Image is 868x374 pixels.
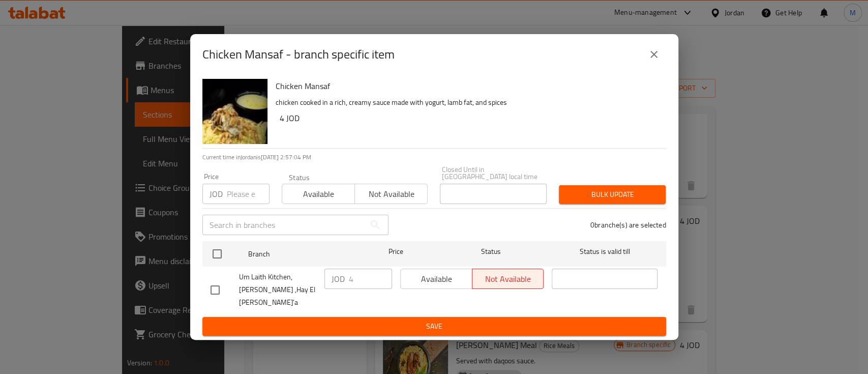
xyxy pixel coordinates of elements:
h6: 4 JOD [280,111,658,125]
span: Available [286,187,351,202]
p: 0 branche(s) are selected [590,220,666,230]
button: close [642,42,666,67]
button: Not available [354,184,428,204]
h2: Chicken Mansaf - branch specific item [202,46,395,63]
span: Not available [359,187,424,202]
p: JOD [209,188,223,200]
span: Branch [248,248,354,261]
span: Status is valid till [552,245,657,258]
span: Price [362,245,430,258]
span: Um Laith Kitchen,[PERSON_NAME] ,Hay El [PERSON_NAME]'a [239,271,316,309]
span: Status [438,245,544,258]
span: Save [211,320,658,333]
p: JOD [332,273,345,285]
input: Search in branches [202,215,365,235]
button: Available [282,184,355,204]
button: Bulk update [559,185,666,204]
input: Please enter price [227,184,270,204]
span: Bulk update [567,188,657,201]
button: Save [202,317,666,336]
input: Please enter price [349,269,392,289]
p: Current time in Jordan is [DATE] 2:57:04 PM [202,153,666,162]
h6: Chicken Mansaf [276,79,658,93]
p: chicken cooked in a rich, creamy sauce made with yogurt, lamb fat, and spices [276,96,658,109]
img: Chicken Mansaf [202,79,267,144]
